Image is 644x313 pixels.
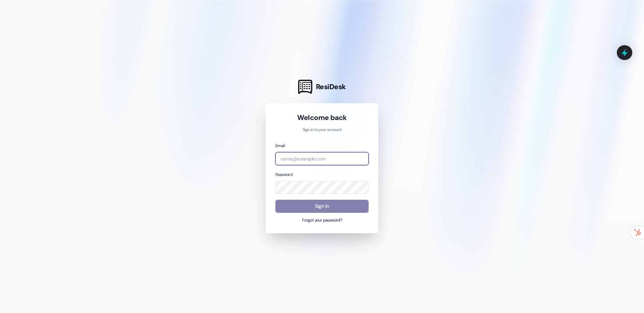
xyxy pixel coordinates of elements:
button: Sign In [275,200,369,213]
p: Sign in to your account [275,127,369,133]
img: ResiDesk Logo [298,80,312,94]
span: ResiDesk [316,82,346,91]
h1: Welcome back [275,113,369,122]
input: name@example.com [275,152,369,165]
label: Password [275,172,292,177]
label: Email [275,143,285,148]
button: Forgot your password? [275,217,369,224]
